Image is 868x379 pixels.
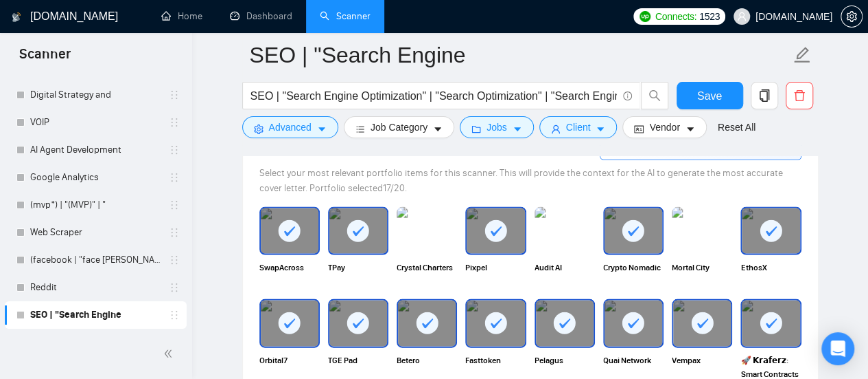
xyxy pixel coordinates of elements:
[655,9,696,24] span: Connects:
[30,136,161,164] a: AI Agent Development
[250,38,790,72] input: Scanner name...
[460,116,534,138] button: folderJobscaret-down
[30,274,161,301] a: Reddit
[821,332,854,365] div: Open Intercom Messenger
[640,11,650,22] img: upwork-logo.png
[169,89,180,100] span: holder
[634,124,644,134] span: idcard
[841,6,863,28] button: setting
[642,89,668,102] span: search
[30,219,161,246] a: Web Scraper
[697,87,722,105] span: Save
[169,227,180,238] span: holder
[751,82,778,109] button: copy
[737,12,747,21] span: user
[30,246,161,274] a: (facebook | "face [PERSON_NAME]
[317,124,327,134] span: caret-down
[641,82,668,109] button: search
[841,11,863,22] a: setting
[751,89,777,102] span: copy
[539,116,618,138] button: userClientcaret-down
[169,172,180,183] span: holder
[672,261,732,288] span: Mortal City
[841,11,862,22] span: setting
[30,81,161,109] a: Digital Strategy and
[269,120,312,135] span: Advanced
[486,120,507,135] span: Jobs
[169,199,180,210] span: holder
[355,124,365,134] span: bars
[320,10,371,22] a: searchScanner
[535,207,595,255] img: portfolio thumbnail image
[30,191,161,219] a: (mvp*) | "(MVP)" | "
[465,261,526,288] span: Pixpel
[12,6,21,28] img: logo
[230,10,292,22] a: dashboardDashboard
[471,124,481,134] span: folder
[622,116,706,138] button: idcardVendorcaret-down
[371,120,427,135] span: Job Category
[344,116,454,138] button: barsJob Categorycaret-down
[623,91,632,100] span: info-circle
[397,261,457,288] span: Crystal Charters
[169,117,180,128] span: holder
[169,282,180,293] span: holder
[649,120,679,135] span: Vendor
[433,124,443,134] span: caret-down
[259,261,320,288] span: SwapAcross
[8,44,82,73] span: Scanner
[30,164,161,191] a: Google Analytics
[163,347,177,360] span: double-left
[254,124,263,134] span: setting
[786,82,813,109] button: delete
[685,124,695,134] span: caret-down
[513,124,522,134] span: caret-down
[672,207,732,255] img: portfolio thumbnail image
[30,109,161,136] a: VOIP
[740,261,801,288] span: EthosX
[718,120,755,135] a: Reset All
[259,145,351,157] span: Select your portfolio:
[566,120,591,135] span: Client
[397,207,457,255] img: portfolio thumbnail image
[793,46,811,64] span: edit
[169,255,180,266] span: holder
[786,89,812,102] span: delete
[259,167,783,194] span: Select your most relevant portfolio items for this scanner. This will provide the context for the...
[551,124,561,134] span: user
[328,261,388,288] span: TPay
[596,124,605,134] span: caret-down
[535,261,595,288] span: Audit AI
[161,10,202,22] a: homeHome
[242,116,338,138] button: settingAdvancedcaret-down
[250,87,617,105] input: Search Freelance Jobs...
[699,9,720,24] span: 1523
[169,310,180,321] span: holder
[677,82,743,109] button: Save
[603,261,664,288] span: Crypto Nomadic
[30,301,161,329] a: SEO | "Search Engine
[169,144,180,155] span: holder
